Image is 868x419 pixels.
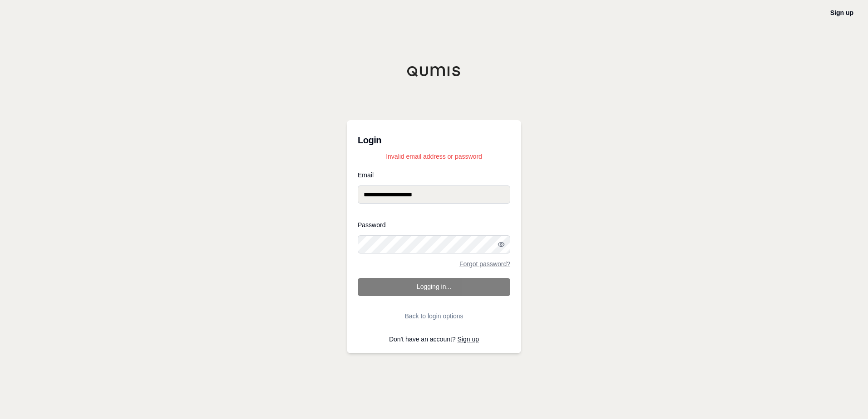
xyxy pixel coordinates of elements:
[458,336,479,343] a: Sign up
[358,336,510,342] p: Don't have an account?
[358,222,510,228] label: Password
[830,9,853,16] a: Sign up
[407,66,461,77] img: Qumis
[459,261,510,267] a: Forgot password?
[358,307,510,325] button: Back to login options
[358,131,510,149] h3: Login
[358,152,510,161] p: Invalid email address or password
[358,172,510,178] label: Email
